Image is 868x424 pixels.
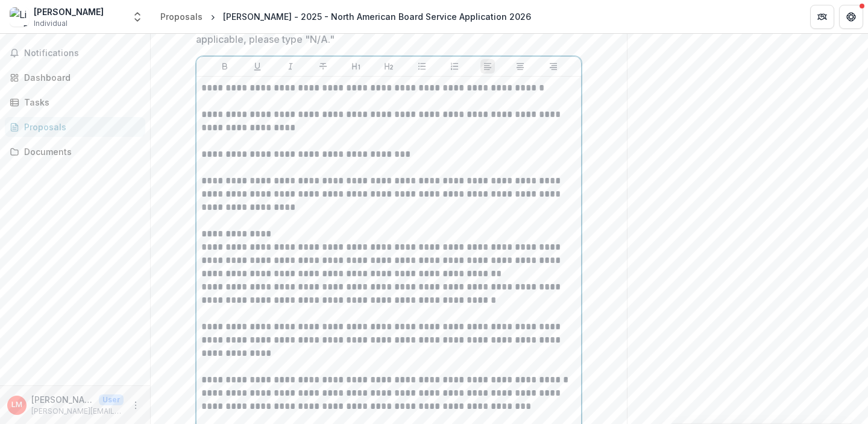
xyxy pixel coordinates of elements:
[10,7,29,27] img: Lisa E Miller
[24,48,140,59] span: Notifications
[513,59,527,74] button: Align Center
[99,394,124,405] p: User
[283,59,298,74] button: Italicize
[31,393,94,406] p: [PERSON_NAME]
[5,68,145,87] a: Dashboard
[156,8,536,25] nav: breadcrumb
[156,8,207,25] a: Proposals
[480,59,495,74] button: Align Left
[839,5,863,29] button: Get Help
[24,71,136,84] div: Dashboard
[5,43,145,63] button: Notifications
[5,117,145,137] a: Proposals
[415,59,429,74] button: Bullet List
[447,59,462,74] button: Ordered List
[218,59,232,74] button: Bold
[223,10,531,23] div: [PERSON_NAME] - 2025 - North American Board Service Application 2026
[31,406,124,417] p: [PERSON_NAME][EMAIL_ADDRESS][DOMAIN_NAME]
[128,398,143,413] button: More
[160,10,203,23] div: Proposals
[5,142,145,162] a: Documents
[382,59,396,74] button: Heading 2
[129,5,146,29] button: Open entity switcher
[5,92,145,112] a: Tasks
[24,96,136,109] div: Tasks
[34,18,68,29] span: Individual
[316,59,330,74] button: Strike
[24,145,136,158] div: Documents
[250,59,265,74] button: Underline
[349,59,363,74] button: Heading 1
[546,59,561,74] button: Align Right
[810,5,834,29] button: Partners
[11,401,22,409] div: Lisa Miller
[24,121,136,133] div: Proposals
[34,5,104,18] div: [PERSON_NAME]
